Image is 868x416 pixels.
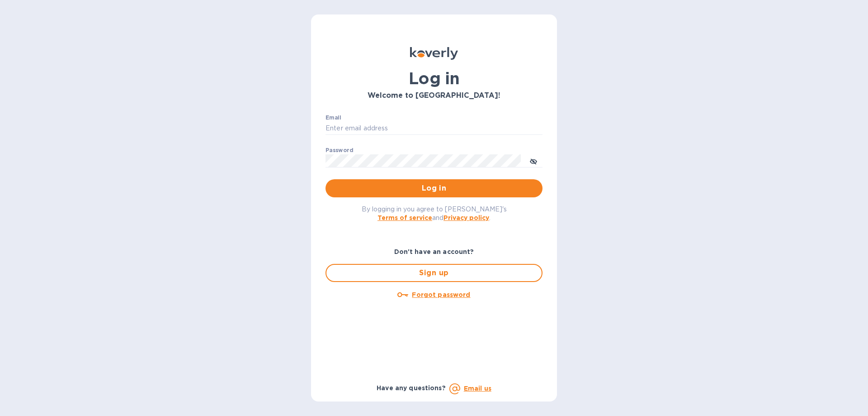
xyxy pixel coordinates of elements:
[443,214,489,221] a: Privacy policy
[325,148,353,153] label: Password
[464,385,491,392] a: Email us
[333,183,535,194] span: Log in
[377,384,446,392] b: Have any questions?
[325,264,542,282] button: Sign up
[325,91,542,100] h3: Welcome to [GEOGRAPHIC_DATA]!
[410,47,458,60] img: Koverly
[325,122,542,135] input: Enter email address
[325,69,542,88] h1: Log in
[394,248,474,255] b: Don't have an account?
[524,152,542,170] button: toggle password visibility
[412,291,470,298] u: Forgot password
[362,206,507,221] span: By logging in you agree to [PERSON_NAME]'s and .
[325,179,542,197] button: Log in
[334,268,534,278] span: Sign up
[325,115,341,120] label: Email
[377,214,432,221] a: Terms of service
